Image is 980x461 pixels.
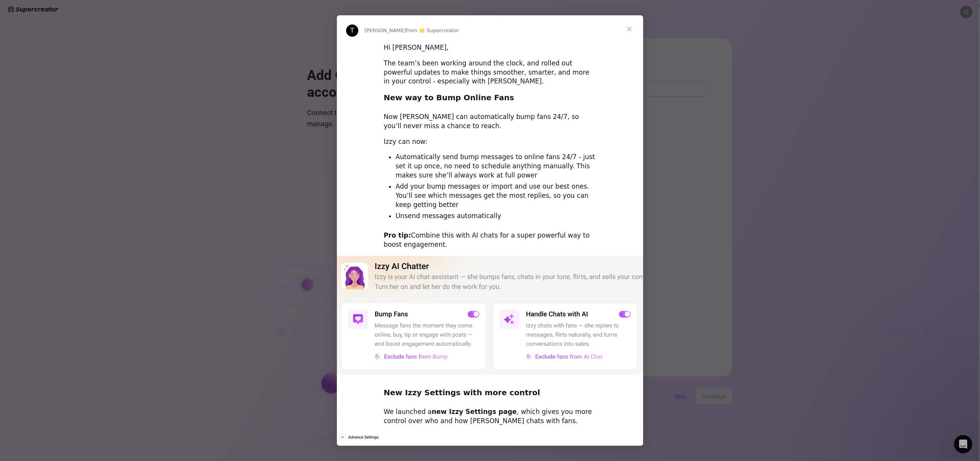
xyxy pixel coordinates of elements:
li: Add your bump messages or import and use our best ones. You’ll see which messages get the most re... [395,182,596,210]
div: We launched a , which gives you more control over who and how [PERSON_NAME] chats with fans. [384,407,596,426]
li: Unsend messages automatically [395,212,596,221]
div: Izzy can now: [384,137,596,147]
div: Now [PERSON_NAME] can automatically bump fans 24/7, so you’ll never miss a chance to reach. [384,112,596,131]
span: [PERSON_NAME] [364,28,406,33]
div: Profile image for Tanya [346,24,358,37]
span: from 🌟 Supercreator [406,28,459,33]
div: Hi [PERSON_NAME], [384,43,596,52]
div: Combine this with AI chats for a super powerful way to boost engagement. [384,231,596,249]
b: Pro tip: [384,231,411,239]
b: new Izzy Settings page [432,408,517,415]
span: Close [616,15,643,43]
h2: New Izzy Settings with more control [384,388,596,402]
h2: New way to Bump Online Fans [384,93,596,107]
li: Automatically send bump messages to online fans 24/7 - just set it up once, no need to schedule a... [395,153,596,180]
div: The team’s been working around the clock, and rolled out powerful updates to make things smoother... [384,59,596,86]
